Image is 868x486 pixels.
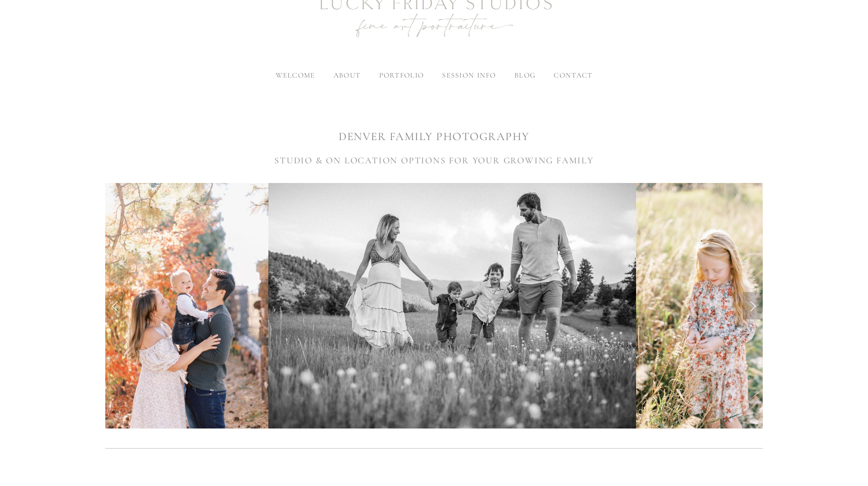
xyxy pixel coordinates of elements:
a: welcome [276,71,315,80]
label: portfolio [379,71,424,80]
a: Previous Slide [105,292,125,319]
h1: DENVER FAMILY PHOTOGRAPHY [105,129,763,145]
h3: STUDIO & ON LOCATION OPTIONS FOR YOUR GROWING FAMILY [105,154,763,167]
img: favorite-family-photographer.jpg [105,183,268,429]
label: about [334,71,360,80]
a: contact [554,71,592,80]
img: little-girl-in-tall-grass.jpg [636,183,800,429]
img: pregnant-family-in-mountain-field.jpg [268,183,636,429]
a: blog [514,71,535,80]
a: Next Slide [743,292,763,319]
label: session info [442,71,496,80]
